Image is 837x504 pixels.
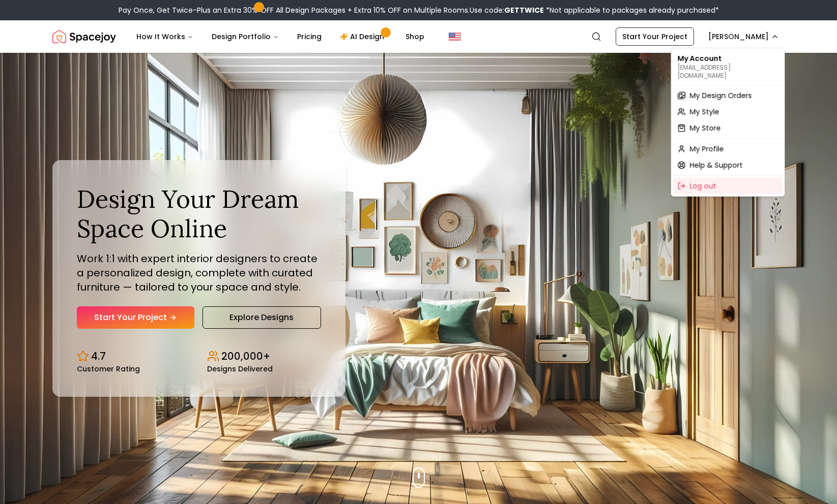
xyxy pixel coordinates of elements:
a: My Profile [674,141,783,157]
div: My Account [674,50,783,83]
span: My Profile [690,144,724,154]
span: My Store [690,123,721,133]
a: My Store [674,120,783,136]
a: My Style [674,104,783,120]
a: My Design Orders [674,87,783,104]
span: Help & Support [690,160,743,170]
p: [EMAIL_ADDRESS][DOMAIN_NAME] [678,64,778,80]
a: Help & Support [674,157,783,173]
span: My Style [690,107,719,117]
span: Log out [690,181,716,191]
span: My Design Orders [690,90,752,101]
div: [PERSON_NAME] [671,48,785,197]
